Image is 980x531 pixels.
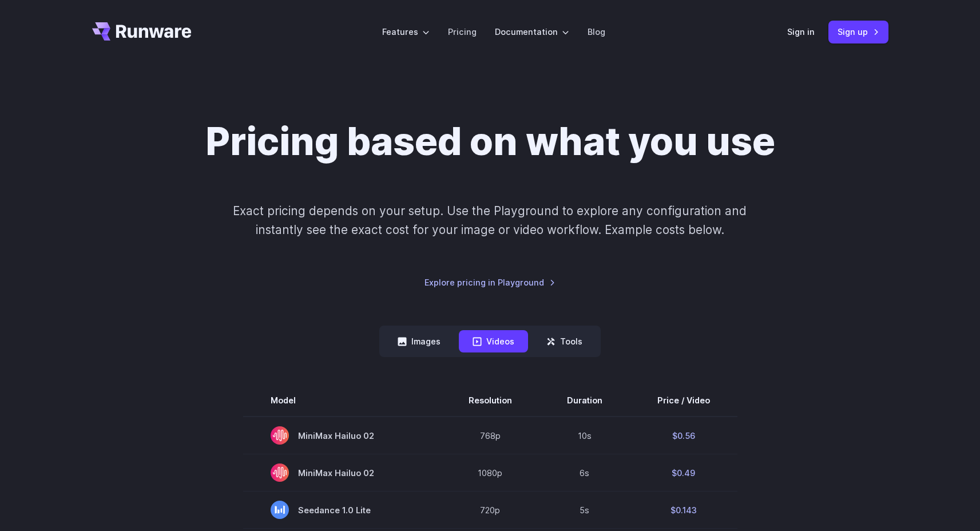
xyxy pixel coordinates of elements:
[382,25,430,38] label: Features
[271,426,414,445] span: MiniMax Hailuo 02
[424,276,556,289] a: Explore pricing in Playground
[448,25,477,38] a: Pricing
[441,417,539,454] td: 768p
[441,454,539,492] td: 1080p
[539,454,630,492] td: 6s
[211,201,768,240] p: Exact pricing depends on your setup. Use the Playground to explore any configuration and instantl...
[630,454,737,492] td: $0.49
[630,492,737,529] td: $0.143
[384,330,454,352] button: Images
[271,463,414,482] span: MiniMax Hailuo 02
[539,417,630,454] td: 10s
[588,25,605,38] a: Blog
[205,119,775,165] h1: Pricing based on what you use
[533,330,596,352] button: Tools
[539,385,630,417] th: Duration
[828,21,888,43] a: Sign up
[243,385,441,417] th: Model
[630,417,737,454] td: $0.56
[271,501,414,519] span: Seedance 1.0 Lite
[539,492,630,529] td: 5s
[495,25,569,38] label: Documentation
[459,330,528,352] button: Videos
[787,25,815,38] a: Sign in
[441,385,539,417] th: Resolution
[441,492,539,529] td: 720p
[630,385,737,417] th: Price / Video
[92,22,192,41] a: Go to /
